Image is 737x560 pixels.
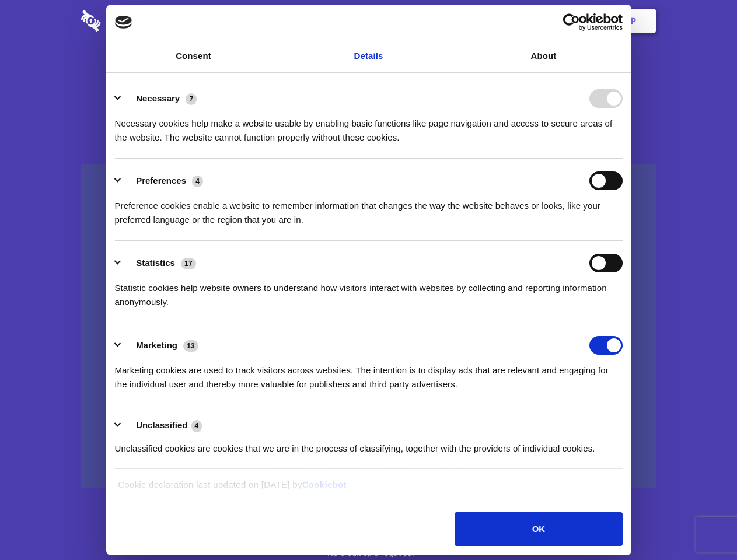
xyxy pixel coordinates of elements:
span: 7 [186,93,197,105]
button: Preferences (4) [115,171,211,190]
div: Unclassified cookies are cookies that we are in the process of classifying, together with the pro... [115,433,623,456]
label: Preferences [136,176,186,185]
a: Cookiebot [302,480,347,489]
button: Necessary (7) [115,89,204,108]
div: Preference cookies enable a website to remember information that changes the way the website beha... [115,190,623,227]
div: Necessary cookies help make a website usable by enabling basic functions like page navigation and... [115,108,623,145]
iframe: Drift Widget Chat Controller [679,502,723,546]
a: Consent [106,40,281,72]
span: 4 [191,420,202,432]
button: OK [455,512,622,546]
a: Pricing [343,3,393,39]
button: Statistics (17) [115,254,204,272]
a: Usercentrics Cookiebot - opens in a new window [521,13,623,31]
span: 4 [192,176,203,187]
a: About [456,40,631,72]
button: Marketing (13) [115,336,206,355]
a: Contact [473,3,527,39]
div: Marketing cookies are used to track visitors across websites. The intention is to display ads tha... [115,355,623,391]
img: logo-wordmark-white-trans-d4663122ce5f474addd5e946df7df03e33cb6a1c49d2221995e7729f52c070b2.svg [81,10,181,32]
span: 17 [181,258,196,269]
a: Login [529,3,580,39]
label: Necessary [136,93,180,103]
button: Unclassified (4) [115,418,209,433]
label: Marketing [136,340,177,350]
a: Wistia video thumbnail [81,164,656,488]
h4: Auto-redaction of sensitive data, encrypted data sharing and self-destructing private chats. Shar... [81,106,656,145]
img: logo [115,16,132,29]
div: Statistic cookies help website owners to understand how visitors interact with websites by collec... [115,272,623,309]
a: Details [281,40,456,72]
h1: Eliminate Slack Data Loss. [81,52,656,94]
span: 13 [183,340,198,352]
label: Statistics [136,258,175,268]
div: Cookie declaration last updated on [DATE] by [109,478,628,501]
